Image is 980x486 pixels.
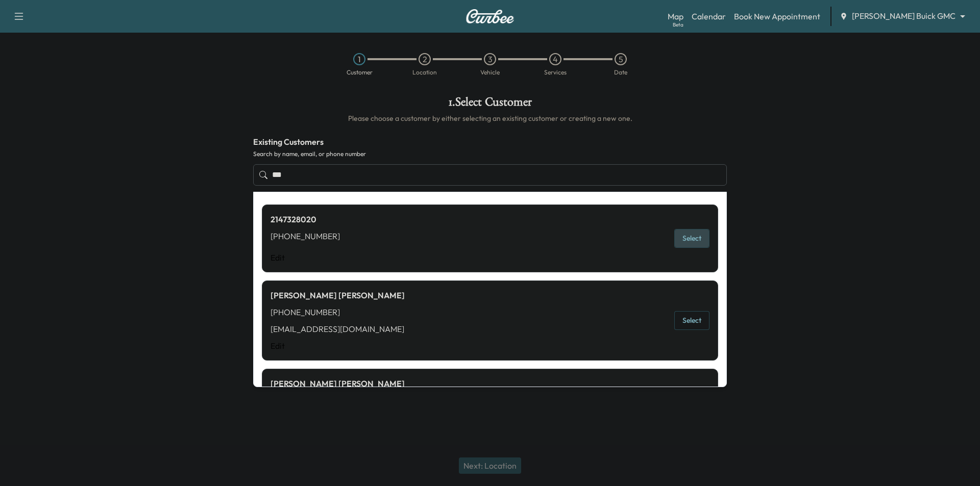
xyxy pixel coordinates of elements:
[544,69,567,75] div: Services
[484,53,496,65] div: 3
[734,10,820,22] a: Book New Appointment
[549,53,561,65] div: 4
[253,136,727,148] h4: Existing Customers
[465,9,514,23] img: Curbee Logo
[253,150,727,158] label: Search by name, email, or phone number
[674,311,709,330] button: Select
[852,10,955,22] span: [PERSON_NAME] Buick GMC
[253,96,727,113] h1: 1 . Select Customer
[674,229,709,248] button: Select
[271,213,340,225] div: 2147328020
[271,251,340,264] a: Edit
[480,69,500,75] div: Vehicle
[353,53,365,65] div: 1
[692,10,726,22] a: Calendar
[271,340,405,352] a: Edit
[271,377,405,390] div: [PERSON_NAME] [PERSON_NAME]
[253,113,727,123] h6: Please choose a customer by either selecting an existing customer or creating a new one.
[419,53,431,65] div: 2
[271,306,405,318] div: [PHONE_NUMBER]
[673,21,683,29] div: Beta
[271,230,340,242] div: [PHONE_NUMBER]
[412,69,437,75] div: Location
[668,10,683,22] a: MapBeta
[614,69,627,75] div: Date
[347,69,373,75] div: Customer
[271,289,405,301] div: [PERSON_NAME] [PERSON_NAME]
[271,323,405,335] div: [EMAIL_ADDRESS][DOMAIN_NAME]
[615,53,627,65] div: 5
